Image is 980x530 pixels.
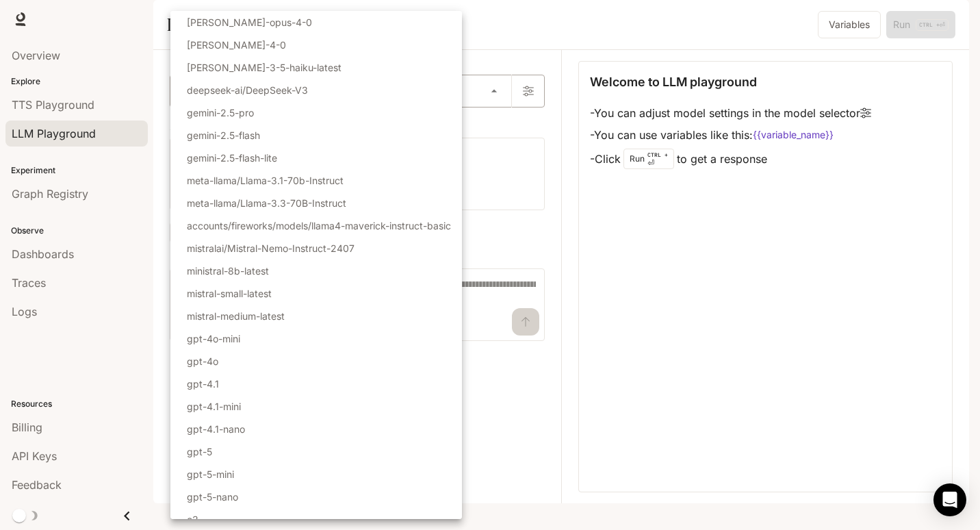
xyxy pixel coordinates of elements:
[187,512,198,527] p: o3
[187,128,260,142] p: gemini-2.5-flash
[187,354,218,368] p: gpt-4o
[187,60,341,75] p: [PERSON_NAME]-3-5-haiku-latest
[187,83,308,97] p: deepseek-ai/DeepSeek-V3
[187,151,277,165] p: gemini-2.5-flash-lite
[187,105,254,120] p: gemini-2.5-pro
[187,309,285,323] p: mistral-medium-latest
[187,467,234,481] p: gpt-5-mini
[187,444,212,459] p: gpt-5
[187,15,312,29] p: [PERSON_NAME]-opus-4-0
[187,196,346,210] p: meta-llama/Llama-3.3-70B-Instruct
[187,331,240,346] p: gpt-4o-mini
[187,286,272,301] p: mistral-small-latest
[187,422,245,436] p: gpt-4.1-nano
[187,173,344,188] p: meta-llama/Llama-3.1-70b-Instruct
[187,264,269,278] p: ministral-8b-latest
[187,399,241,414] p: gpt-4.1-mini
[187,218,451,233] p: accounts/fireworks/models/llama4-maverick-instruct-basic
[187,377,219,391] p: gpt-4.1
[187,241,354,255] p: mistralai/Mistral-Nemo-Instruct-2407
[187,38,286,52] p: [PERSON_NAME]-4-0
[187,490,238,504] p: gpt-5-nano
